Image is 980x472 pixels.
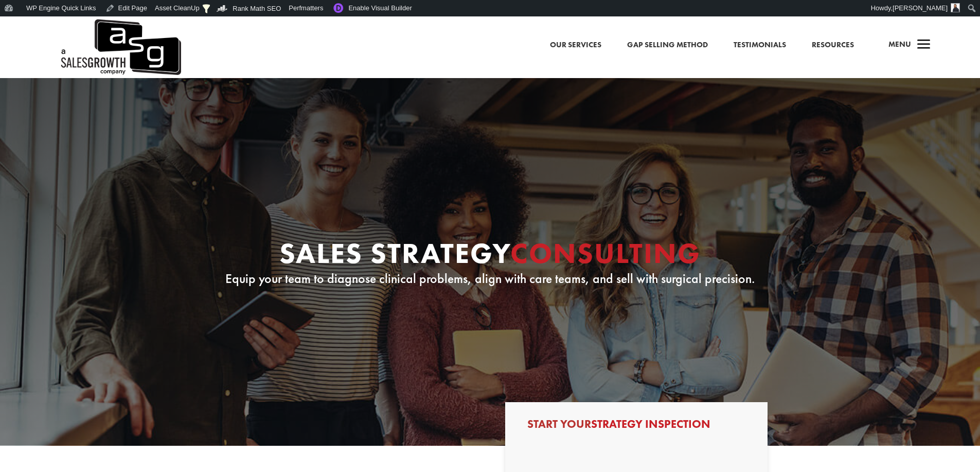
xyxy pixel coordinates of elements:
span: Strategy Inspection [591,417,710,431]
h3: Start Your [527,419,745,435]
p: Equip your team to diagnose clinical problems, align with care teams, and sell with surgical prec... [212,273,768,285]
img: ASG Co. Logo [59,16,181,78]
a: Testimonials [734,39,786,52]
a: Gap Selling Method [627,39,708,52]
span: Rank Math SEO [233,5,281,12]
span: a [914,35,934,55]
a: Resources [812,39,854,52]
span: [PERSON_NAME] [893,4,948,12]
span: Consulting [510,235,701,272]
h1: Sales Strategy [212,239,768,273]
a: A Sales Growth Company Logo [59,16,181,78]
a: Our Services [550,39,601,52]
span: Menu [888,39,911,49]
